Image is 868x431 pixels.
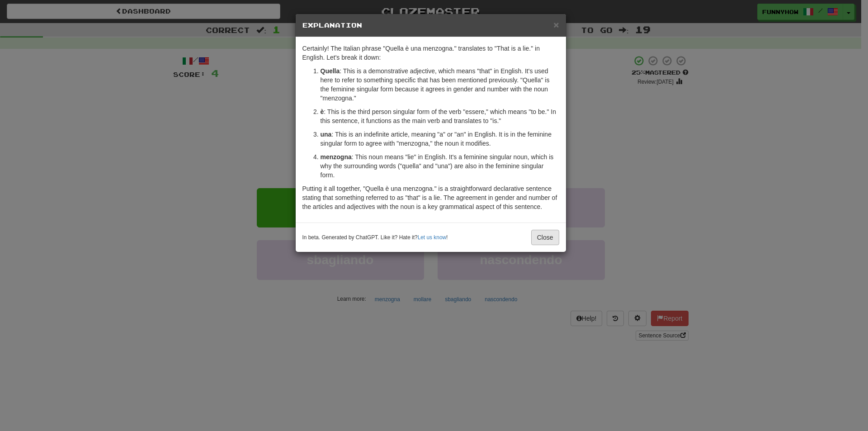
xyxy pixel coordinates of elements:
[302,234,448,242] small: In beta. Generated by ChatGPT. Like it? Hate it? !
[302,184,559,211] p: Putting it all together, "Quella è una menzogna." is a straightforward declarative sentence stati...
[553,19,559,30] span: ×
[321,107,559,125] p: : This is the third person singular form of the verb "essere," which means "to be." In this sente...
[321,152,559,180] p: : This noun means "lie" in English. It's a feminine singular noun, which is why the surrounding w...
[321,67,340,75] strong: Quella
[302,21,559,30] h5: Explanation
[553,20,559,29] button: Close
[418,234,446,241] a: Let us know
[531,230,559,245] button: Close
[302,44,559,62] p: Certainly! The Italian phrase "Quella è una menzogna." translates to "That is a lie." in English....
[321,131,332,138] strong: una
[321,66,559,103] p: : This is a demonstrative adjective, which means "that" in English. It's used here to refer to so...
[321,130,559,148] p: : This is an indefinite article, meaning "a" or "an" in English. It is in the feminine singular f...
[321,153,352,161] strong: menzogna
[321,108,324,115] strong: è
